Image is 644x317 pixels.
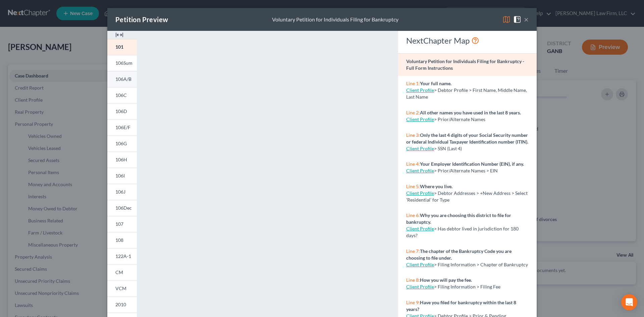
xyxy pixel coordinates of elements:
span: Line 6: [406,212,420,218]
span: > Prior/Alternate Names [434,116,485,122]
span: > Debtor Profile > First Name, Middle Name, Last Name [406,87,527,100]
span: Line 3: [406,132,420,138]
strong: Where you live. [420,183,452,189]
span: 108 [115,237,123,243]
strong: All other names you have used in the last 8 years. [420,110,521,115]
span: 106C [115,92,127,98]
span: > Debtor Addresses > +New Address > Select 'Residential' for Type [406,190,528,203]
span: 106D [115,108,127,114]
span: 106I [115,173,125,178]
a: 107 [107,216,137,232]
span: > SSN (Last 4) [434,146,462,151]
strong: How you will pay the fee. [420,277,472,283]
a: 106C [107,87,137,103]
a: 122A-1 [107,248,137,264]
strong: Voluntary Petition for Individuals Filing for Bankruptcy - Full Form Instructions [406,58,524,71]
img: help-close-5ba153eb36485ed6c1ea00a893f15db1cb9b99d6cae46e1a8edb6c62d00a1a76.svg [513,15,521,23]
span: 106Sum [115,60,132,66]
span: Line 5: [406,183,420,189]
a: VCM [107,280,137,297]
span: 106E/F [115,124,130,130]
strong: Have you filed for bankruptcy within the last 8 years? [406,300,516,312]
a: CM [107,264,137,280]
a: 108 [107,232,137,248]
img: map-eea8200ae884c6f1103ae1953ef3d486a96c86aabb227e865a55264e3737af1f.svg [502,15,511,23]
strong: Only the last 4 digits of your Social Security number or federal Individual Taxpayer Identificati... [406,132,528,145]
span: CM [115,269,123,275]
strong: Why you are choosing this district to file for bankruptcy. [406,212,511,225]
span: > Has debtor lived in jurisdiction for 180 days? [406,226,519,238]
a: 106H [107,152,137,168]
a: Client Profile [406,262,434,267]
a: Client Profile [406,146,434,151]
a: Client Profile [406,226,434,231]
a: 106D [107,103,137,119]
span: Line 9: [406,300,420,305]
div: Open Intercom Messenger [621,294,637,310]
span: Line 7: [406,248,420,254]
span: Line 1: [406,81,420,86]
div: Voluntary Petition for Individuals Filing for Bankruptcy [272,16,398,23]
a: 106Sum [107,55,137,71]
a: 106J [107,184,137,200]
img: expand-e0f6d898513216a626fdd78e52531dac95497ffd26381d4c15ee2fc46db09dca.svg [115,31,123,39]
a: Client Profile [406,190,434,196]
span: Line 2: [406,110,420,115]
div: Petition Preview [115,15,168,24]
span: 106J [115,189,125,195]
span: Line 8: [406,277,420,283]
div: NextChapter Map [406,35,529,46]
a: 106E/F [107,119,137,136]
span: 107 [115,221,123,227]
strong: Your Employer Identification Number (EIN), if any. [420,161,524,167]
span: 122A-1 [115,253,131,259]
span: Line 4: [406,161,420,167]
span: > Prior/Alternate Names > EIN [434,168,498,173]
span: 106H [115,157,127,162]
button: × [524,15,529,23]
strong: The chapter of the Bankruptcy Code you are choosing to file under. [406,248,512,261]
span: 2010 [115,302,126,307]
span: 106A/B [115,76,131,82]
a: Client Profile [406,284,434,289]
span: 101 [115,44,123,50]
a: Client Profile [406,168,434,173]
a: 2010 [107,297,137,313]
a: 106I [107,168,137,184]
span: VCM [115,285,126,291]
strong: Your full name. [420,81,451,86]
span: > Filing Information > Chapter of Bankruptcy [434,262,528,267]
span: 106G [115,141,127,146]
a: 106G [107,136,137,152]
span: 106Dec [115,205,132,211]
a: 106A/B [107,71,137,87]
span: > Filing Information > Filing Fee [434,284,500,289]
a: 101 [107,39,137,55]
a: Client Profile [406,116,434,122]
a: 106Dec [107,200,137,216]
a: Client Profile [406,87,434,93]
